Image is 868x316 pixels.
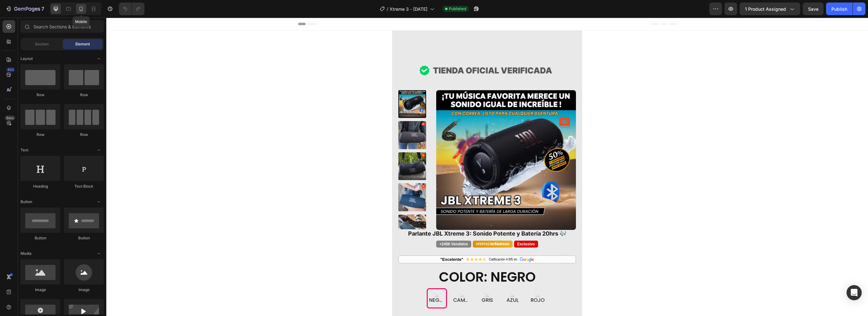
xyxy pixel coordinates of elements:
[413,240,428,244] img: googleImage
[21,235,60,241] div: Button
[292,212,470,220] h2: Parlante JBL Xtreme 3: Sonido Potente y Batería 20hrs 🎶
[119,3,144,15] div: Undo/Redo
[21,92,60,98] div: Row
[21,147,28,153] span: Text
[106,18,868,316] iframe: Design area
[826,3,853,15] button: Publish
[21,132,60,138] div: Row
[21,20,104,33] input: Search Sections & Elements
[64,184,104,189] div: Text Block
[21,251,32,256] span: Media
[399,279,413,286] span: AZUL
[94,249,104,259] span: Toggle open
[21,184,60,189] div: Heading
[360,240,380,244] img: googleImage
[41,5,44,13] p: 7
[387,6,388,12] span: /
[64,92,104,98] div: Row
[3,3,47,15] button: 7
[803,3,824,15] button: Save
[808,6,818,12] span: Save
[321,279,340,286] span: NEGRO
[302,38,460,67] img: TIENDA_OFICIAL_VERIFICADA..png
[847,285,862,300] div: Open Intercom Messenger
[740,3,800,15] button: 1 product assigned
[423,279,440,286] span: ROJO
[346,279,366,286] span: CAMUFLADO
[745,6,786,12] span: 1 product assigned
[6,67,15,72] div: 450
[5,115,15,120] div: Beta
[408,223,432,230] span: Exclusivo
[75,41,90,47] span: Element
[94,54,104,64] span: Toggle open
[64,132,104,138] div: Row
[831,6,847,12] div: Publish
[94,145,104,155] span: Toggle open
[64,287,104,293] div: Image
[390,6,427,12] span: Xtreme 3 - [DATE]
[374,279,388,286] span: GRIS
[383,239,411,244] div: Calificación 4.9/5 en
[21,287,60,293] div: Image
[330,223,365,230] span: +2456 Vendidos
[334,239,357,245] div: "Excelente"
[21,56,33,61] span: Layout
[332,250,430,269] legend: COLOR: NEGRO
[449,6,466,12] span: Published
[21,199,32,205] span: Button
[64,235,104,241] div: Button
[35,41,49,47] span: Section
[94,197,104,207] span: Toggle open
